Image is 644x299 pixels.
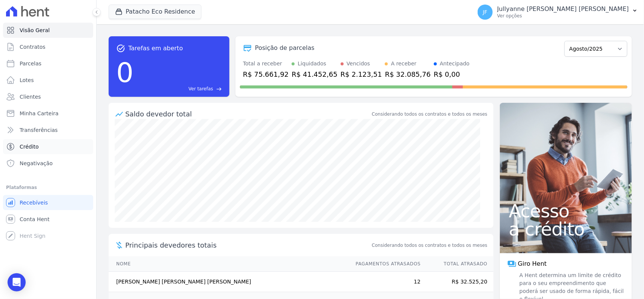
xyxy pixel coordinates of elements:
[483,9,487,15] span: JF
[3,139,93,154] a: Crédito
[20,76,34,84] span: Lotes
[125,109,370,119] div: Saldo devedor total
[440,60,470,68] div: Antecipado
[347,60,370,68] div: Vencidos
[509,220,623,238] span: a crédito
[6,183,90,192] div: Plataformas
[20,60,41,67] span: Parcelas
[116,53,134,92] div: 0
[128,44,183,53] span: Tarefas em aberto
[3,39,93,54] a: Contratos
[349,256,421,272] th: Pagamentos Atrasados
[255,43,315,53] div: Posição de parcelas
[497,13,629,19] p: Ver opções
[20,126,58,134] span: Transferências
[509,202,623,220] span: Acesso
[125,240,370,250] span: Principais devedores totais
[3,73,93,88] a: Lotes
[3,195,93,210] a: Recebíveis
[20,160,53,167] span: Negativação
[137,85,222,92] a: Ver tarefas east
[20,143,39,150] span: Crédito
[421,272,493,292] td: R$ 32.525,20
[3,212,93,227] a: Conta Hent
[20,26,50,34] span: Visão Geral
[385,69,430,79] div: R$ 32.085,76
[109,272,349,292] td: [PERSON_NAME] [PERSON_NAME] [PERSON_NAME]
[20,93,41,101] span: Clientes
[497,5,629,13] p: Jullyanne [PERSON_NAME] [PERSON_NAME]
[372,242,487,249] span: Considerando todos os contratos e todos os meses
[216,86,222,92] span: east
[20,215,49,223] span: Conta Hent
[3,122,93,138] a: Transferências
[292,69,337,79] div: R$ 41.452,65
[518,259,547,268] span: Giro Hent
[3,106,93,121] a: Minha Carteira
[298,60,326,68] div: Liquidados
[116,44,125,53] span: task_alt
[20,199,48,206] span: Recebíveis
[349,272,421,292] td: 12
[3,56,93,71] a: Parcelas
[20,43,45,51] span: Contratos
[391,60,417,68] div: A receber
[243,69,289,79] div: R$ 75.661,92
[189,85,213,92] span: Ver tarefas
[109,5,201,19] button: Patacho Eco Residence
[109,256,349,272] th: Nome
[472,2,644,23] button: JF Jullyanne [PERSON_NAME] [PERSON_NAME] Ver opções
[8,273,26,291] div: Open Intercom Messenger
[372,111,487,118] div: Considerando todos os contratos e todos os meses
[3,89,93,104] a: Clientes
[20,110,58,117] span: Minha Carteira
[434,69,470,79] div: R$ 0,00
[243,60,289,68] div: Total a receber
[421,256,493,272] th: Total Atrasado
[3,156,93,171] a: Negativação
[341,69,382,79] div: R$ 2.123,51
[3,23,93,38] a: Visão Geral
